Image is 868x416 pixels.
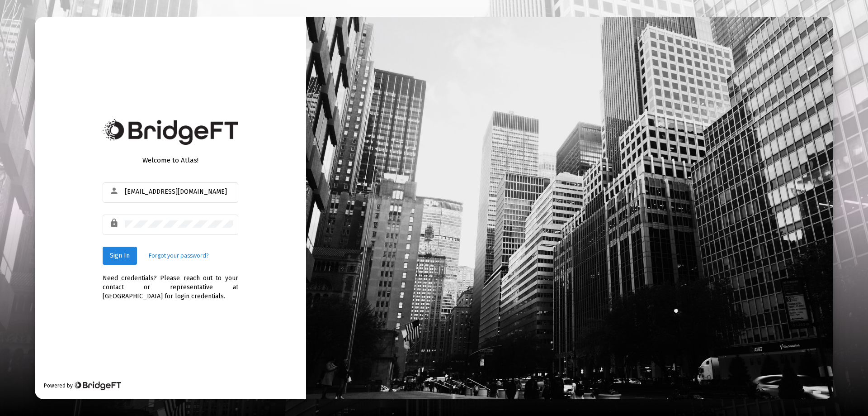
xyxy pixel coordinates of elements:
div: Powered by [44,381,121,390]
mat-icon: person [109,186,120,196]
mat-icon: lock [109,218,120,229]
button: Sign In [103,247,137,265]
div: Welcome to Atlas! [103,156,238,165]
a: Forgot your password? [149,251,208,260]
span: Sign In [110,252,130,259]
div: Need credentials? Please reach out to your contact or representative at [GEOGRAPHIC_DATA] for log... [103,265,238,301]
img: Bridge Financial Technology Logo [103,119,238,145]
img: Bridge Financial Technology Logo [74,381,121,390]
input: Email or Username [125,188,233,196]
